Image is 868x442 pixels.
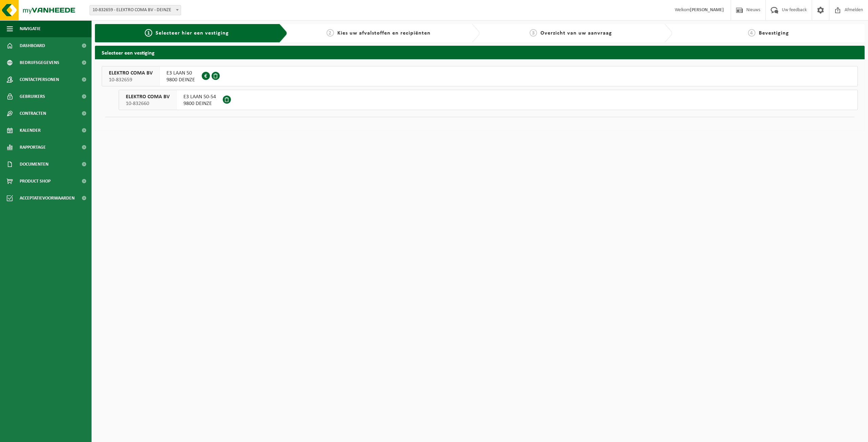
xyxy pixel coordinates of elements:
[20,156,48,173] span: Documenten
[183,100,216,107] span: 9800 DEINZE
[126,100,170,107] span: 10-832660
[20,190,75,207] span: Acceptatievoorwaarden
[337,30,431,36] span: Kies uw afvalstoffen en recipiënten
[90,5,181,15] span: 10-832659 - ELEKTRO COMA BV - DEINZE
[102,66,858,86] button: ELEKTRO COMA BV 10-832659 E3 LAAN 509800 DEINZE
[540,30,612,36] span: Overzicht van uw aanvraag
[20,122,41,139] span: Kalender
[759,30,789,36] span: Bevestiging
[166,77,195,83] span: 9800 DEINZE
[20,139,46,156] span: Rapportage
[166,70,195,77] span: E3 LAAN 50
[90,5,181,15] span: 10-832659 - ELEKTRO COMA BV - DEINZE
[183,93,216,100] span: E3 LAAN 50-54
[20,173,51,190] span: Product Shop
[156,30,229,36] span: Selecteer hier een vestiging
[530,29,537,37] span: 3
[20,88,45,105] span: Gebruikers
[327,29,334,37] span: 2
[20,37,45,54] span: Dashboard
[119,90,858,110] button: ELEKTRO COMA BV 10-832660 E3 LAAN 50-549800 DEINZE
[145,29,152,37] span: 1
[20,54,59,71] span: Bedrijfsgegevens
[126,93,170,100] span: ELEKTRO COMA BV
[748,29,755,37] span: 4
[95,46,865,59] h2: Selecteer een vestiging
[690,7,724,13] strong: [PERSON_NAME]
[20,105,46,122] span: Contracten
[20,71,59,88] span: Contactpersonen
[20,20,41,37] span: Navigatie
[109,77,153,83] span: 10-832659
[109,70,153,77] span: ELEKTRO COMA BV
